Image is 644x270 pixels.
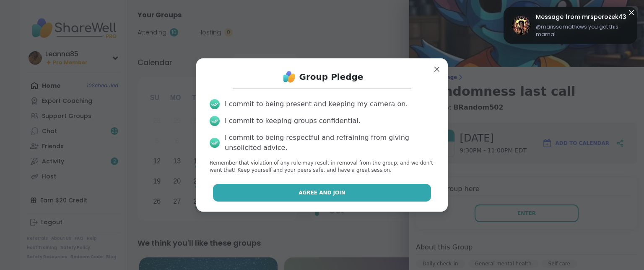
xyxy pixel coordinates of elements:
[225,99,408,109] div: I commit to being present and keeping my camera on.
[512,12,629,39] a: mrsperozek43Message from mrsperozek43@marissamathews you got this mama!
[536,23,629,38] span: @marissamathews you got this mama!
[213,184,431,202] button: Agree and Join
[225,116,361,126] div: I commit to keeping groups confidential.
[299,71,364,83] h1: Group Pledge
[536,13,629,21] span: Message from mrsperozek43
[210,160,434,174] p: Remember that violation of any rule may result in removal from the group, and we don’t want that!...
[512,16,531,35] img: mrsperozek43
[281,68,298,85] img: ShareWell Logo
[225,133,434,153] div: I commit to being respectful and refraining from giving unsolicited advice.
[299,189,345,197] span: Agree and Join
